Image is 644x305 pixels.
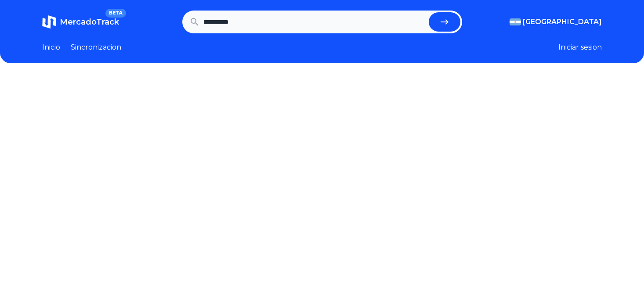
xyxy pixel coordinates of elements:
[510,18,521,25] img: Argentina
[510,17,602,27] button: [GEOGRAPHIC_DATA]
[42,42,60,53] a: Inicio
[42,15,119,29] a: MercadoTrackBETA
[523,17,602,27] span: [GEOGRAPHIC_DATA]
[558,42,602,53] button: Iniciar sesion
[60,17,119,27] span: MercadoTrack
[42,15,56,29] img: MercadoTrack
[105,9,126,18] span: BETA
[71,42,121,53] a: Sincronizacion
